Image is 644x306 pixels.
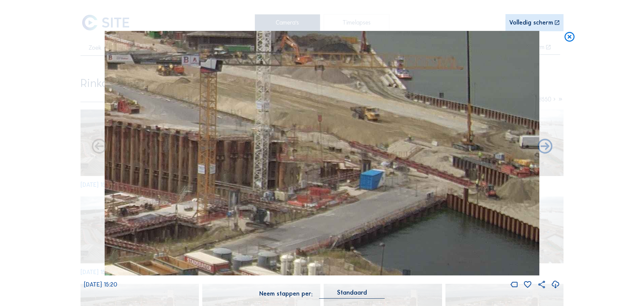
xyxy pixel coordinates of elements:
[337,290,367,296] div: Standaard
[105,31,539,276] img: Image
[90,138,108,156] i: Forward
[259,291,313,297] div: Neem stappen per:
[84,281,117,288] span: [DATE] 15:20
[536,138,554,156] i: Back
[319,290,385,299] div: Standaard
[509,20,553,26] div: Volledig scherm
